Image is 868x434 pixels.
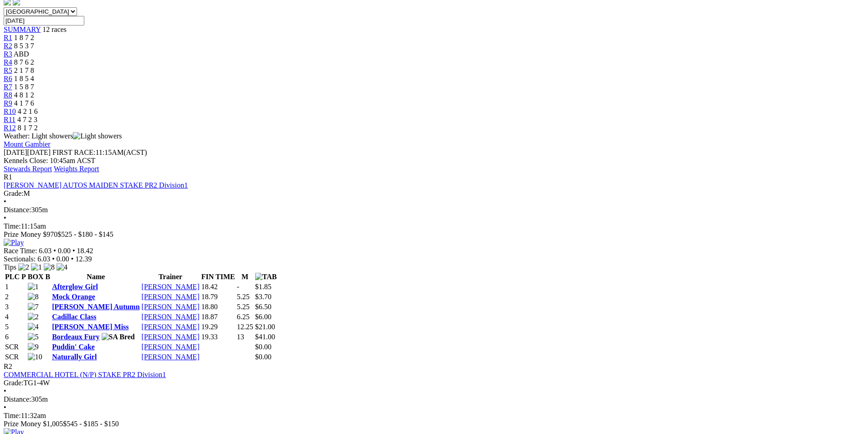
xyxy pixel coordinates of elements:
[21,273,26,281] span: P
[72,247,75,255] span: •
[4,247,37,255] span: Race Time:
[71,255,74,263] span: •
[255,273,277,281] img: TAB
[237,293,250,301] text: 5.25
[4,387,6,395] span: •
[17,116,37,123] span: 4 7 2 3
[4,181,188,189] a: [PERSON_NAME] AUTOS MAIDEN STAKE PR2 Division1
[142,283,200,291] a: [PERSON_NAME]
[255,323,275,331] span: $21.00
[52,293,95,301] a: Mock Orange
[57,230,113,238] span: $525 - $180 - $145
[4,75,12,82] span: R6
[28,293,39,301] img: 8
[52,323,128,331] a: [PERSON_NAME] Miss
[28,273,44,281] span: BOX
[4,379,24,387] span: Grade:
[53,247,56,255] span: •
[77,247,93,255] span: 18.42
[142,353,200,361] a: [PERSON_NAME]
[255,333,275,341] span: $41.00
[237,283,239,291] text: -
[255,303,272,311] span: $6.50
[4,230,864,239] div: Prize Money $970
[141,272,200,281] th: Trainer
[4,91,12,99] a: R8
[237,313,250,321] text: 6.25
[4,107,16,115] a: R10
[201,282,236,291] td: 18.42
[4,50,12,58] a: R3
[28,333,39,341] img: 5
[4,99,12,107] a: R9
[4,116,15,123] a: R11
[4,371,166,378] a: COMMERCIAL HOTEL (N/P) STAKE PR2 Division1
[75,255,92,263] span: 12.39
[4,189,24,197] span: Grade:
[52,283,98,291] a: Afterglow Girl
[52,313,96,321] a: Cadillac Class
[4,206,31,214] span: Distance:
[201,272,236,281] th: FIN TIME
[28,323,39,331] img: 4
[14,34,34,41] span: 1 8 7 2
[52,148,147,156] span: 11:15AM(ACST)
[28,353,42,361] img: 10
[5,292,26,301] td: 2
[52,303,139,311] a: [PERSON_NAME] Autumn
[52,343,95,351] a: Puddin' Cake
[201,302,236,311] td: 18.80
[4,420,864,428] div: Prize Money $1,005
[44,263,55,271] img: 8
[4,66,12,74] a: R5
[4,42,12,50] a: R2
[4,412,21,419] span: Time:
[28,303,39,311] img: 7
[142,323,200,331] a: [PERSON_NAME]
[255,283,272,291] span: $1.85
[58,247,71,255] span: 0.00
[4,379,864,387] div: TG1-4W
[14,42,34,50] span: 8 5 3 7
[5,282,26,291] td: 1
[37,255,50,263] span: 6.03
[4,363,12,370] span: R2
[54,165,99,173] a: Weights Report
[31,263,42,271] img: 1
[28,343,39,351] img: 9
[4,412,864,420] div: 11:32am
[237,303,250,311] text: 5.25
[142,333,200,341] a: [PERSON_NAME]
[4,222,21,230] span: Time:
[255,293,272,301] span: $3.70
[4,173,12,181] span: R1
[14,91,34,99] span: 4 8 1 2
[5,273,20,281] span: PLC
[14,75,34,82] span: 1 8 5 4
[201,332,236,342] td: 19.33
[45,273,50,281] span: B
[5,342,26,352] td: SCR
[4,157,864,165] div: Kennels Close: 10:45am ACST
[4,124,16,132] a: R12
[255,313,272,321] span: $6.00
[4,34,12,41] a: R1
[18,263,29,271] img: 2
[4,58,12,66] a: R4
[28,283,39,291] img: 1
[5,322,26,332] td: 5
[4,263,16,271] span: Tips
[4,165,52,173] a: Stewards Report
[5,352,26,362] td: SCR
[4,214,6,222] span: •
[73,132,122,140] img: Light showers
